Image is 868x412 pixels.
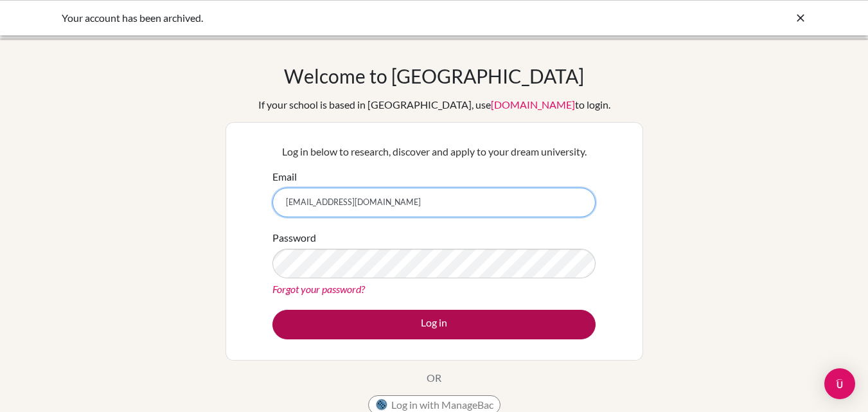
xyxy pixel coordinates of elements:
[272,230,316,246] label: Password
[62,10,614,26] div: Your account has been archived.
[272,283,365,295] a: Forgot your password?
[284,64,584,87] h1: Welcome to [GEOGRAPHIC_DATA]
[272,310,596,339] button: Log in
[272,169,297,184] label: Email
[258,97,610,112] div: If your school is based in [GEOGRAPHIC_DATA], use to login.
[427,370,441,386] p: OR
[824,368,855,399] div: Open Intercom Messenger
[491,98,575,111] a: [DOMAIN_NAME]
[272,144,596,159] p: Log in below to research, discover and apply to your dream university.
